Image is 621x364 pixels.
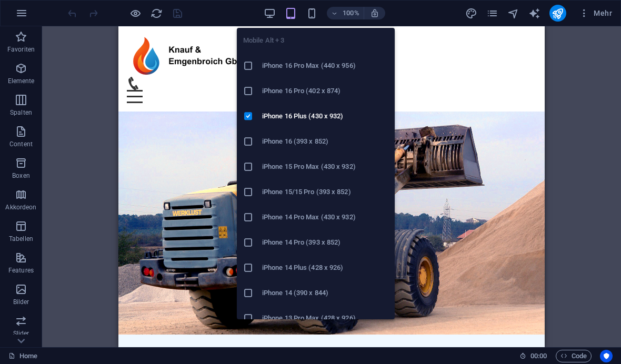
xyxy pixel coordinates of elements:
[150,7,163,19] button: reload
[507,7,520,19] button: navigator
[370,8,379,18] i: Bei Größenänderung Zoomstufe automatisch an das gewählte Gerät anpassen.
[552,7,564,19] i: Veröffentlichen
[327,7,364,19] button: 100%
[465,7,477,19] i: Design (Strg+Alt+Y)
[262,85,388,97] h6: iPhone 16 Pro (402 x 874)
[556,350,592,362] button: Code
[12,171,30,180] p: Boxen
[507,7,519,19] i: Navigator
[129,7,142,19] button: Klicke hier, um den Vorschau-Modus zu verlassen
[262,312,388,325] h6: iPhone 13 Pro Max (428 x 926)
[575,5,616,22] button: Mehr
[8,266,34,275] p: Features
[600,350,613,362] button: Usercentrics
[579,8,612,18] span: Mehr
[9,140,33,148] p: Content
[538,352,539,360] span: :
[486,7,499,19] button: pages
[13,329,29,338] p: Slider
[549,5,566,22] button: publish
[5,203,36,211] p: Akkordeon
[262,261,388,274] h6: iPhone 14 Plus (428 x 926)
[560,350,587,362] span: Code
[7,45,35,54] p: Favoriten
[486,7,498,19] i: Seiten (Strg+Alt+S)
[519,350,547,362] h6: Session-Zeit
[13,298,29,306] p: Bilder
[262,59,388,72] h6: iPhone 16 Pro Max (440 x 956)
[262,211,388,224] h6: iPhone 14 Pro Max (430 x 932)
[10,108,32,117] p: Spalten
[151,7,163,19] i: Seite neu laden
[262,186,388,198] h6: iPhone 15/15 Pro (393 x 852)
[530,350,547,362] span: 00 00
[8,77,35,85] p: Elemente
[9,235,33,243] p: Tabellen
[262,236,388,249] h6: iPhone 14 Pro (393 x 852)
[528,7,540,19] i: AI Writer
[8,350,37,362] a: Klick, um Auswahl aufzuheben. Doppelklick öffnet Seitenverwaltung
[262,135,388,148] h6: iPhone 16 (393 x 852)
[262,287,388,299] h6: iPhone 14 (390 x 844)
[343,7,359,19] h6: 100%
[262,110,388,123] h6: iPhone 16 Plus (430 x 932)
[528,7,541,19] button: text_generator
[465,7,478,19] button: design
[262,160,388,173] h6: iPhone 15 Pro Max (430 x 932)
